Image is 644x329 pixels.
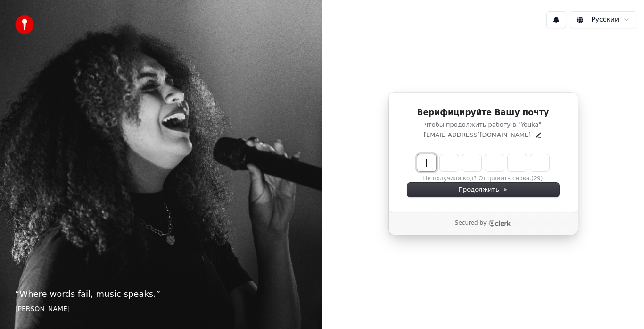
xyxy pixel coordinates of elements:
a: Clerk logo [488,220,511,227]
button: Продолжить [407,183,559,197]
img: youka [15,15,34,34]
button: Edit [535,131,542,139]
h1: Верифицируйте Вашу почту [407,107,559,118]
p: Secured by [455,219,487,227]
p: [EMAIL_ADDRESS][DOMAIN_NAME] [424,131,531,139]
input: Enter verification code [417,154,568,171]
footer: [PERSON_NAME] [15,304,307,314]
p: чтобы продолжить работу в "Youka" [407,120,559,129]
p: “ Where words fail, music speaks. ” [15,287,307,301]
span: Продолжить [458,186,508,194]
